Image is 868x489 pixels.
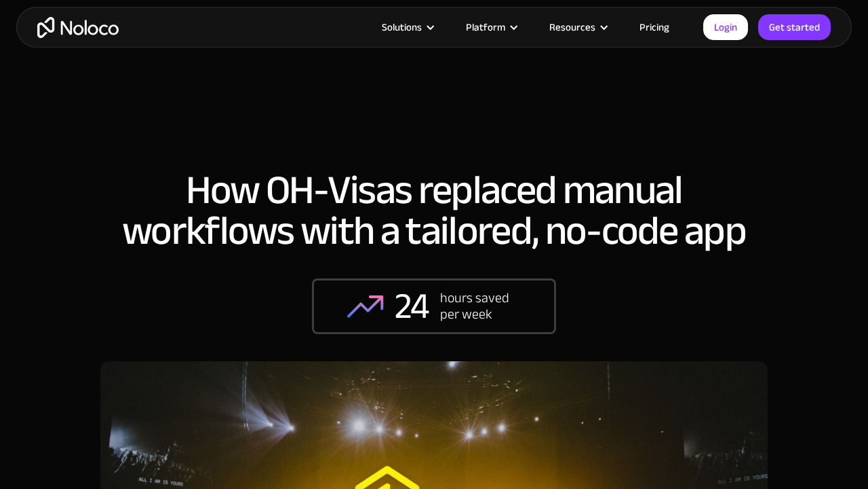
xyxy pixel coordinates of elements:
a: Pricing [623,18,686,36]
div: Solutions [382,18,422,36]
div: 24 [395,286,429,327]
div: hours saved per week [440,290,521,323]
a: Login [703,14,748,40]
div: Platform [466,18,505,36]
a: home [37,17,119,38]
div: Solutions [365,18,449,36]
div: Resources [549,18,595,36]
h1: How OH-Visas replaced manual workflows with a tailored, no-code app [100,170,768,251]
div: Platform [449,18,532,36]
div: Resources [532,18,623,36]
a: Get started [758,14,831,40]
